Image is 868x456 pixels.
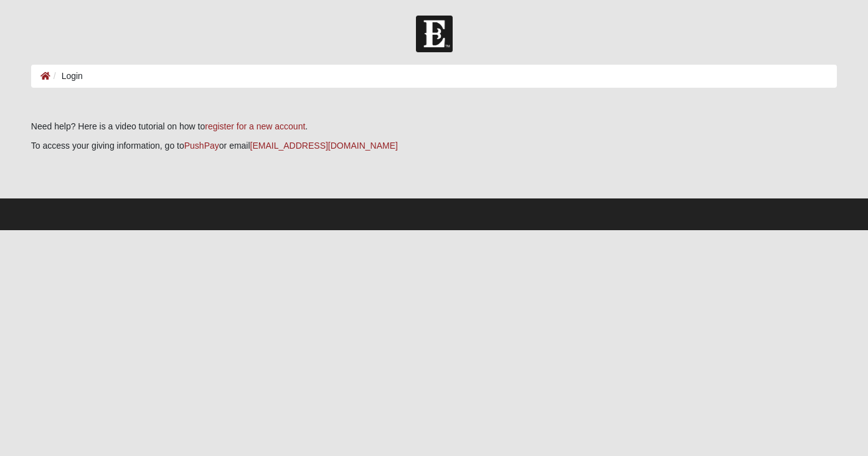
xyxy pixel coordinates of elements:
[31,139,837,152] p: To access your giving information, go to or email
[31,120,837,133] p: Need help? Here is a video tutorial on how to .
[205,121,305,131] a: register for a new account
[250,141,398,151] a: [EMAIL_ADDRESS][DOMAIN_NAME]
[416,16,453,52] img: Church of Eleven22 Logo
[184,141,219,151] a: PushPay
[50,70,83,83] li: Login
